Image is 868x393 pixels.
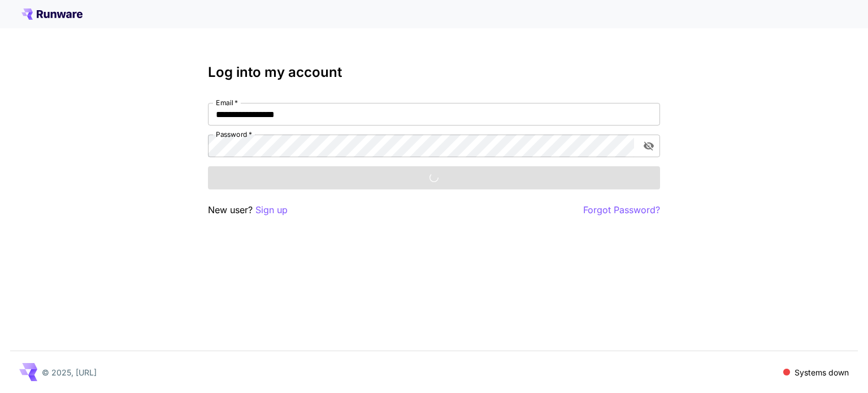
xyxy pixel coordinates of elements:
[216,129,252,139] label: Password
[255,203,288,217] button: Sign up
[639,136,659,156] button: toggle password visibility
[42,366,97,378] p: © 2025, [URL]
[795,366,849,378] p: Systems down
[216,98,238,107] label: Email
[583,203,660,217] button: Forgot Password?
[208,64,660,80] h3: Log into my account
[208,203,288,217] p: New user?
